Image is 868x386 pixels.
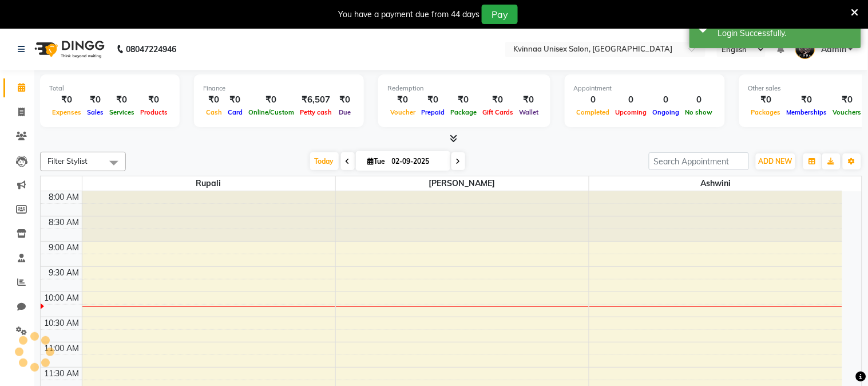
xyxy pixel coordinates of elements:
[784,93,830,107] div: ₹0
[821,44,846,56] span: Admin
[683,93,716,107] div: 0
[297,93,335,107] div: ₹6,507
[203,93,225,107] div: ₹0
[49,93,84,107] div: ₹0
[42,342,82,355] div: 11:00 AM
[245,108,297,116] span: Online/Custom
[42,292,82,304] div: 10:00 AM
[297,108,335,116] span: Petty cash
[225,93,245,107] div: ₹0
[683,108,716,116] span: No show
[387,108,418,116] span: Voucher
[126,33,176,65] b: 08047224946
[106,108,137,116] span: Services
[310,152,339,170] span: Today
[389,153,446,170] input: 2025-09-02
[42,368,82,380] div: 11:30 AM
[106,93,137,107] div: ₹0
[830,93,865,107] div: ₹0
[756,153,795,170] button: ADD NEW
[47,191,82,203] div: 8:00 AM
[759,157,792,166] span: ADD NEW
[203,108,225,116] span: Cash
[336,108,354,116] span: Due
[650,108,683,116] span: Ongoing
[479,93,516,107] div: ₹0
[47,242,82,254] div: 9:00 AM
[387,93,418,107] div: ₹0
[589,176,843,191] span: Ashwini
[49,84,171,93] div: Total
[203,84,355,93] div: Finance
[482,5,518,24] button: Pay
[784,108,830,116] span: Memberships
[49,108,84,116] span: Expenses
[748,93,784,107] div: ₹0
[82,176,335,191] span: rupali
[335,93,355,107] div: ₹0
[516,93,541,107] div: ₹0
[830,108,865,116] span: Vouchers
[225,108,245,116] span: Card
[137,108,171,116] span: Products
[574,93,613,107] div: 0
[84,108,106,116] span: Sales
[418,93,447,107] div: ₹0
[516,108,541,116] span: Wallet
[649,152,749,170] input: Search Appointment
[574,108,613,116] span: Completed
[613,93,650,107] div: 0
[479,108,516,116] span: Gift Cards
[447,93,479,107] div: ₹0
[387,84,541,93] div: Redemption
[365,157,389,166] span: Tue
[418,108,447,116] span: Prepaid
[29,33,108,65] img: logo
[795,39,815,59] img: Admin
[336,176,589,191] span: [PERSON_NAME]
[47,267,82,279] div: 9:30 AM
[47,216,82,229] div: 8:30 AM
[338,9,479,21] div: You have a payment due from 44 days
[245,93,297,107] div: ₹0
[650,93,683,107] div: 0
[613,108,650,116] span: Upcoming
[42,317,82,329] div: 10:30 AM
[574,84,716,93] div: Appointment
[748,108,784,116] span: Packages
[84,93,106,107] div: ₹0
[718,27,853,40] div: Login Successfully.
[447,108,479,116] span: Package
[137,93,171,107] div: ₹0
[47,156,88,166] span: Filter Stylist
